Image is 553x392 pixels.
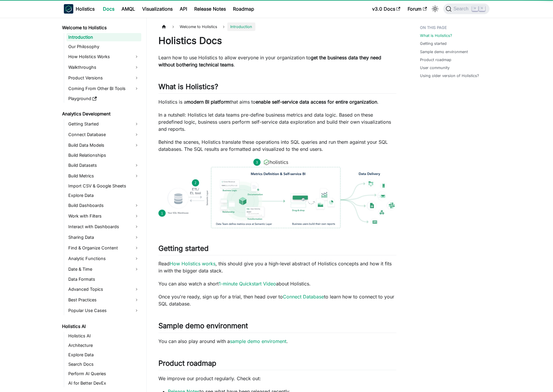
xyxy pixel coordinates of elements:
[67,201,141,210] a: Build Dashboards
[67,341,141,349] a: Architecture
[420,65,450,71] a: User community
[158,54,396,68] p: Learn how to use Holistics to allow everyone in your organization to .
[99,4,118,14] a: Docs
[60,322,141,331] a: Holistics AI
[67,243,141,253] a: Find & Organize Content
[67,43,141,51] a: Our Philosophy
[67,63,141,72] a: Walkthroughs
[479,6,485,11] kbd: K
[219,281,276,287] a: 1-minute Quickstart Video
[67,33,141,41] a: Introduction
[67,275,141,283] a: Data Formats
[67,379,141,387] a: AI for Better DevEx
[158,359,396,370] h2: Product roadmap
[229,4,258,14] a: Roadmap
[158,111,396,133] p: In a nutshell: Holistics let data teams pre-define business metrics and data logic. Based on thes...
[67,94,141,103] a: Playground
[67,233,141,242] a: Sharing Data
[369,4,404,14] a: v3.0 Docs
[67,161,141,170] a: Build Datasets
[158,35,396,47] h1: Holistics Docs
[430,4,440,14] button: Switch between dark and light mode (currently light mode)
[67,141,141,150] a: Build Data Models
[67,211,141,221] a: Work with Filters
[67,332,141,340] a: Holistics AI
[67,182,141,190] a: Import CSV & Google Sheets
[177,22,220,31] span: Welcome to Holistics
[67,264,141,274] a: Date & Time
[191,4,229,14] a: Release Notes
[187,99,230,105] strong: modern BI platform
[67,360,141,368] a: Search Docs
[158,82,396,94] h2: What is Holistics?
[256,99,377,105] strong: enable self-service data access for entire organization
[67,351,141,359] a: Explore Data
[420,57,451,63] a: Product roadmap
[158,98,396,105] p: Holistics is a that aims to .
[158,293,396,307] p: Once you're ready, sign up for a trial, then head over to to learn how to connect to your SQL dat...
[420,73,479,79] a: Using older version of Holistics?
[67,306,141,315] a: Popular Use Cases
[158,138,396,153] p: Behind the scenes, Holistics translate these operations into SQL queries and run them against you...
[67,191,141,200] a: Explore Data
[158,375,396,382] p: We improve our product regularly. Check out:
[67,171,141,181] a: Build Metrics
[67,222,141,231] a: Interact with Dashboards
[420,33,452,38] a: What is Holistics?
[420,41,447,46] a: Getting started
[67,254,141,263] a: Analytic Functions
[158,22,170,31] a: Home page
[158,22,396,31] nav: Breadcrumbs
[158,260,396,274] p: Read , this should give you a high-level abstract of Holistics concepts and how it fits in with t...
[58,18,147,392] nav: Docs sidebar
[67,285,141,294] a: Advanced Topics
[158,321,396,333] h2: Sample demo environment
[158,244,396,255] h2: Getting started
[283,294,324,300] a: Connect Database
[60,24,141,32] a: Welcome to Holistics
[67,52,141,61] a: How Holistics Works
[67,151,141,159] a: Build Relationships
[158,280,396,287] p: You can also watch a short about Holistics.
[67,84,141,93] a: Coming From Other BI Tools
[452,6,472,12] span: Search
[139,4,176,14] a: Visualizations
[404,4,430,14] a: Forum
[176,4,191,14] a: API
[443,4,489,14] button: Search (Command+K)
[118,4,139,14] a: AMQL
[67,130,141,139] a: Connect Database
[472,6,478,11] kbd: ⌘
[158,159,396,228] img: How Holistics fits in your Data Stack
[67,73,141,83] a: Product Versions
[76,5,95,12] b: Holistics
[64,4,95,14] a: HolisticsHolistics
[170,261,215,267] a: How Holistics works
[67,119,141,129] a: Getting Started
[420,49,468,55] a: Sample demo environment
[64,4,73,14] img: Holistics
[60,110,141,118] a: Analytics Development
[158,338,396,345] p: You can also play around with a .
[227,22,255,31] span: Introduction
[67,295,141,305] a: Best Practices
[67,370,141,378] a: Perform AI Queries
[230,338,286,344] a: sample demo enviroment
